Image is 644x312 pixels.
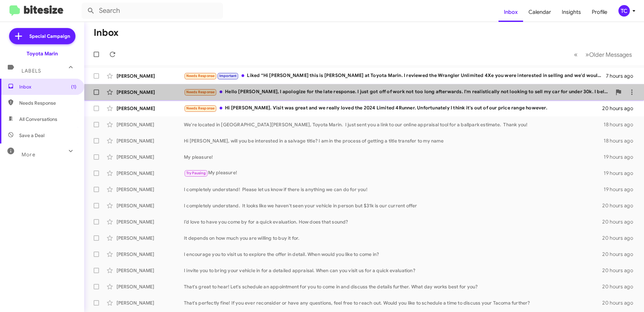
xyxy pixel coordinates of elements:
div: My pleasure! [184,169,604,177]
span: More [22,152,35,158]
div: [PERSON_NAME] [117,267,184,274]
a: Inbox [498,2,523,22]
div: [PERSON_NAME] [117,137,184,144]
span: Needs Response [186,90,215,94]
button: Next [581,48,636,61]
div: I invite you to bring your vehicle in for a detailed appraisal. When can you visit us for a quick... [184,267,602,274]
span: Important [219,74,237,78]
div: We're located in [GEOGRAPHIC_DATA][PERSON_NAME], Toyota Marin. I just sent you a link to our onli... [184,121,604,128]
div: Liked “Hi [PERSON_NAME] this is [PERSON_NAME] at Toyota Marin. I reviewed the Wrangler Unlimited ... [184,72,606,80]
span: Labels [22,68,41,74]
span: Needs Response [186,106,215,110]
span: Save a Deal [19,132,44,139]
a: Insights [556,2,586,22]
div: [PERSON_NAME] [117,283,184,290]
div: [PERSON_NAME] [117,89,184,96]
div: TC [618,5,630,17]
div: [PERSON_NAME] [117,235,184,241]
span: Older Messages [589,51,632,58]
div: 19 hours ago [604,154,639,160]
div: [PERSON_NAME] [117,121,184,128]
div: Hello [PERSON_NAME], I apologize for the late response. I just got off of work not too long after... [184,88,612,96]
span: All Conversations [19,116,57,123]
div: Hi [PERSON_NAME], will you be interested in a salvage title? I am in the process of getting a tit... [184,137,604,144]
div: 18 hours ago [604,137,639,144]
h1: Inbox [94,27,119,38]
div: [PERSON_NAME] [117,186,184,193]
button: Previous [570,48,582,61]
div: 18 hours ago [604,121,639,128]
a: Profile [586,2,613,22]
div: [PERSON_NAME] [117,251,184,258]
div: I’d love to have you come by for a quick evaluation. How does that sound? [184,218,602,225]
input: Search [82,3,223,19]
div: [PERSON_NAME] [117,170,184,177]
div: 20 hours ago [602,251,639,258]
span: (1) [71,83,76,90]
div: [PERSON_NAME] [117,202,184,209]
span: Try Pausing [186,171,206,175]
div: It depends on how much you are willing to buy it for. [184,235,602,241]
div: [PERSON_NAME] [117,218,184,225]
div: [PERSON_NAME] [117,73,184,79]
div: 20 hours ago [602,267,639,274]
a: Calendar [523,2,556,22]
div: Hi [PERSON_NAME]. Visit was great and we really loved the 2024 Limited 4Runner. Unfortunately I t... [184,104,602,112]
span: Special Campaign [29,33,70,40]
div: I encourage you to visit us to explore the offer in detail. When would you like to come in? [184,251,602,258]
div: 20 hours ago [602,283,639,290]
div: 7 hours ago [606,73,639,79]
div: [PERSON_NAME] [117,154,184,160]
nav: Page navigation example [570,48,636,61]
span: » [585,50,589,59]
div: [PERSON_NAME] [117,105,184,112]
div: I completely understand. It looks like we haven't seen your vehicle in person but $31k is our cur... [184,202,602,209]
div: 20 hours ago [602,300,639,306]
div: I completely understand! Please let us know if there is anything we can do for you! [184,186,604,193]
div: That's perfectly fine! If you ever reconsider or have any questions, feel free to reach out. Woul... [184,300,602,306]
button: TC [613,5,637,17]
span: « [574,50,578,59]
div: 20 hours ago [602,235,639,241]
div: 20 hours ago [602,105,639,112]
div: 20 hours ago [602,202,639,209]
div: That's great to hear! Let's schedule an appointment for you to come in and discuss the details fu... [184,283,602,290]
div: 19 hours ago [604,186,639,193]
div: [PERSON_NAME] [117,300,184,306]
div: Toyota Marin [27,50,58,57]
div: 19 hours ago [604,170,639,177]
div: My pleasure! [184,154,604,160]
span: Needs Response [186,74,215,78]
span: Needs Response [19,100,76,106]
div: 20 hours ago [602,218,639,225]
span: Inbox [19,83,76,90]
a: Special Campaign [9,28,75,44]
